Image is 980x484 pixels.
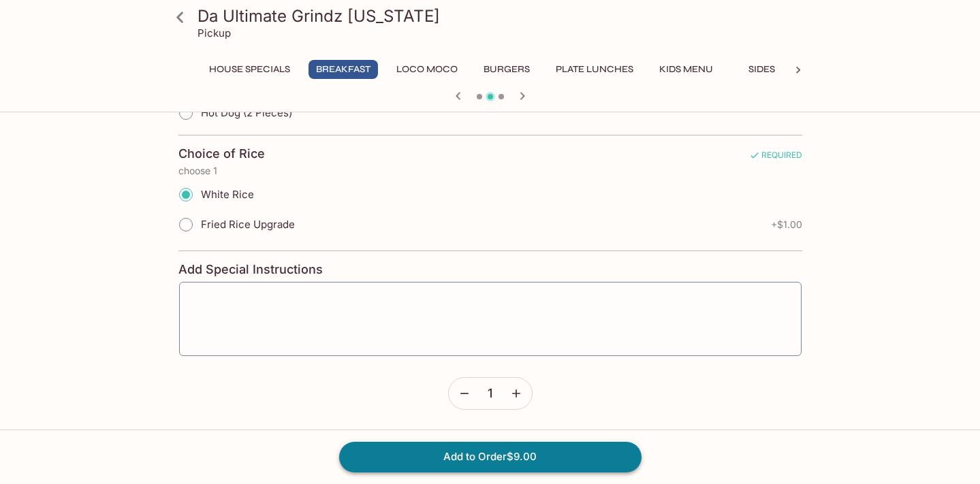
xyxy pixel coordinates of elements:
p: choose 1 [178,165,802,176]
h4: Add Special Instructions [178,262,802,277]
button: Sides [731,60,793,79]
button: Plate Lunches [548,60,641,79]
button: Burgers [476,60,537,79]
button: Kids Menu [652,60,721,79]
span: + $1.00 [771,219,802,230]
button: Breakfast [309,60,378,79]
h4: Choice of Rice [178,146,265,161]
span: Hot Dog (2 Pieces) [201,106,292,119]
span: 1 [488,386,492,401]
span: Fried Rice Upgrade [201,218,295,231]
button: Add to Order$9.00 [339,442,642,472]
h3: Da Ultimate Grindz [US_STATE] [197,5,806,27]
button: Loco Moco [389,60,465,79]
button: House Specials [202,60,298,79]
span: REQUIRED [749,150,802,165]
span: White Rice [201,188,254,201]
p: Pickup [197,27,231,39]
